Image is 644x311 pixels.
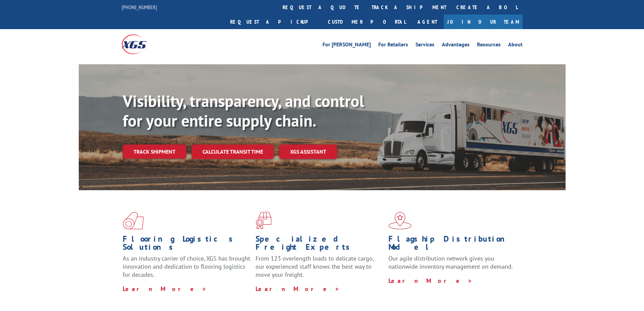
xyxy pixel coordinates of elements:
a: Resources [477,42,501,49]
a: Customer Portal [323,15,411,29]
span: Our agile distribution network gives you nationwide inventory management on demand. [388,254,513,270]
a: Agent [411,15,444,29]
a: XGS ASSISTANT [279,145,337,159]
h1: Flooring Logistics Solutions [123,235,251,254]
a: Advantages [442,42,470,49]
a: For Retailers [378,42,408,49]
a: Services [415,42,434,49]
a: Learn More > [388,277,473,285]
a: Learn More > [123,285,207,293]
img: xgs-icon-focused-on-flooring-red [256,212,271,229]
a: Join Our Team [444,15,523,29]
a: Learn More > [256,285,340,293]
img: xgs-icon-total-supply-chain-intelligence-red [123,212,144,229]
span: As an industry carrier of choice, XGS has brought innovation and dedication to flooring logistics... [123,254,250,279]
b: Visibility, transparency, and control for your entire supply chain. [123,90,364,131]
a: For [PERSON_NAME] [323,42,371,49]
a: Calculate transit time [192,145,274,159]
h1: Specialized Freight Experts [256,235,383,254]
h1: Flagship Distribution Model [388,235,516,254]
a: [PHONE_NUMBER] [122,4,157,10]
a: About [508,42,523,49]
a: Request a pickup [225,15,323,29]
p: From 123 overlength loads to delicate cargo, our experienced staff knows the best way to move you... [256,254,383,285]
a: Track shipment [123,145,186,159]
img: xgs-icon-flagship-distribution-model-red [388,212,412,229]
